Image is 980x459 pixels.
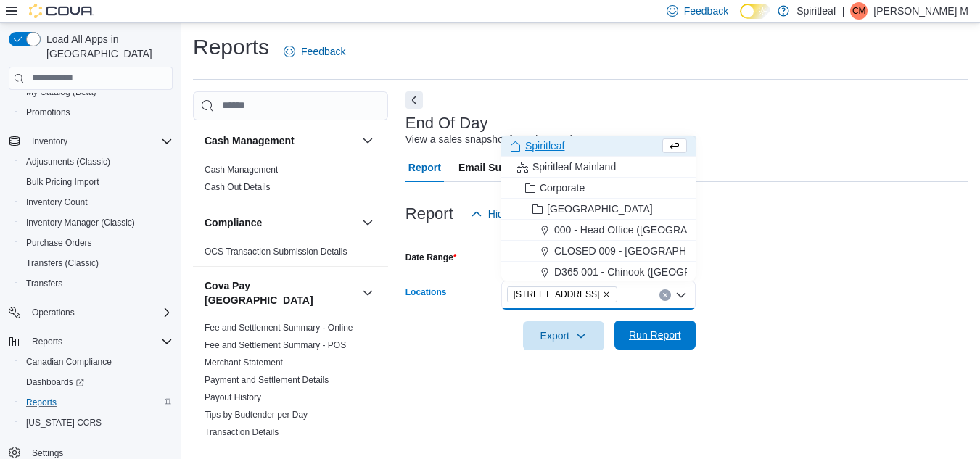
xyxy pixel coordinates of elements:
[740,4,770,19] input: Dark Mode
[405,252,457,263] label: Date Range
[15,212,178,233] button: Inventory Manager (Classic)
[205,182,271,192] a: Cash Out Details
[20,394,173,411] span: Reports
[20,234,173,252] span: Purchase Orders
[20,255,104,272] a: Transfers (Classic)
[20,214,173,231] span: Inventory Manager (Classic)
[547,202,653,216] span: [GEOGRAPHIC_DATA]
[20,194,94,211] a: Inventory Count
[501,157,696,178] button: Spiritleaf Mainland
[15,102,178,123] button: Promotions
[501,241,696,262] button: CLOSED 009 - [GEOGRAPHIC_DATA].
[26,197,88,208] span: Inventory Count
[15,273,178,294] button: Transfers
[205,323,353,333] a: Fee and Settlement Summary - Online
[193,161,388,202] div: Cash Management
[32,447,63,459] span: Settings
[278,37,351,66] a: Feedback
[405,205,453,223] h3: Report
[15,152,178,172] button: Adjustments (Classic)
[20,153,116,170] a: Adjustments (Classic)
[20,353,118,371] a: Canadian Compliance
[684,4,728,18] span: Feedback
[20,373,90,391] a: Dashboards
[514,287,600,302] span: [STREET_ADDRESS]
[20,353,173,371] span: Canadian Compliance
[205,409,308,421] span: Tips by Budtender per Day
[205,278,356,307] button: Cova Pay [GEOGRAPHIC_DATA]
[20,275,173,292] span: Transfers
[3,331,178,352] button: Reports
[26,397,57,408] span: Reports
[458,153,551,182] span: Email Subscription
[20,234,98,252] a: Purchase Orders
[20,414,173,431] span: Washington CCRS
[359,284,376,302] button: Cova Pay [GEOGRAPHIC_DATA]
[873,2,968,20] p: [PERSON_NAME] M
[26,176,99,188] span: Bulk Pricing Import
[554,223,749,237] span: 000 - Head Office ([GEOGRAPHIC_DATA])
[26,333,173,350] span: Reports
[32,336,62,347] span: Reports
[523,321,604,350] button: Export
[20,373,173,391] span: Dashboards
[532,321,596,350] span: Export
[29,4,94,18] img: Cova
[659,289,671,301] button: Clear input
[20,83,102,101] a: My Catalog (Beta)
[525,138,564,153] span: Spiritleaf
[205,357,283,368] a: Merchant Statement
[26,356,112,368] span: Canadian Compliance
[205,215,356,230] button: Compliance
[205,133,356,148] button: Cash Management
[850,2,868,20] div: Chantel M
[20,194,173,211] span: Inventory Count
[507,286,618,302] span: 564 - Spiritleaf Queen St E Beaches (Toronto)
[301,44,345,59] span: Feedback
[26,86,96,98] span: My Catalog (Beta)
[554,265,759,279] span: D365 001 - Chinook ([GEOGRAPHIC_DATA])
[26,376,84,388] span: Dashboards
[20,173,173,191] span: Bulk Pricing Import
[20,104,76,121] a: Promotions
[32,307,75,318] span: Operations
[405,91,423,109] button: Next
[20,104,173,121] span: Promotions
[20,275,68,292] a: Transfers
[15,233,178,253] button: Purchase Orders
[3,302,178,323] button: Operations
[20,83,173,101] span: My Catalog (Beta)
[205,392,261,403] span: Payout History
[15,413,178,433] button: [US_STATE] CCRS
[3,131,178,152] button: Inventory
[15,82,178,102] button: My Catalog (Beta)
[32,136,67,147] span: Inventory
[501,220,696,241] button: 000 - Head Office ([GEOGRAPHIC_DATA])
[20,414,107,431] a: [US_STATE] CCRS
[501,136,696,157] button: Spiritleaf
[205,410,308,420] a: Tips by Budtender per Day
[20,173,105,191] a: Bulk Pricing Import
[205,427,279,437] a: Transaction Details
[405,132,618,147] div: View a sales snapshot for a date or date range.
[15,392,178,413] button: Reports
[15,352,178,372] button: Canadian Compliance
[15,172,178,192] button: Bulk Pricing Import
[20,153,173,170] span: Adjustments (Classic)
[465,199,570,228] button: Hide Parameters
[602,290,611,299] button: Remove 564 - Spiritleaf Queen St E Beaches (Toronto) from selection in this group
[205,165,278,175] a: Cash Management
[554,244,733,258] span: CLOSED 009 - [GEOGRAPHIC_DATA].
[675,289,687,301] button: Close list of options
[26,237,92,249] span: Purchase Orders
[408,153,441,182] span: Report
[20,394,62,411] a: Reports
[359,214,376,231] button: Compliance
[26,217,135,228] span: Inventory Manager (Classic)
[205,374,329,386] span: Payment and Settlement Details
[205,133,295,148] h3: Cash Management
[501,199,696,220] button: [GEOGRAPHIC_DATA]
[501,178,696,199] button: Corporate
[740,19,741,20] span: Dark Mode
